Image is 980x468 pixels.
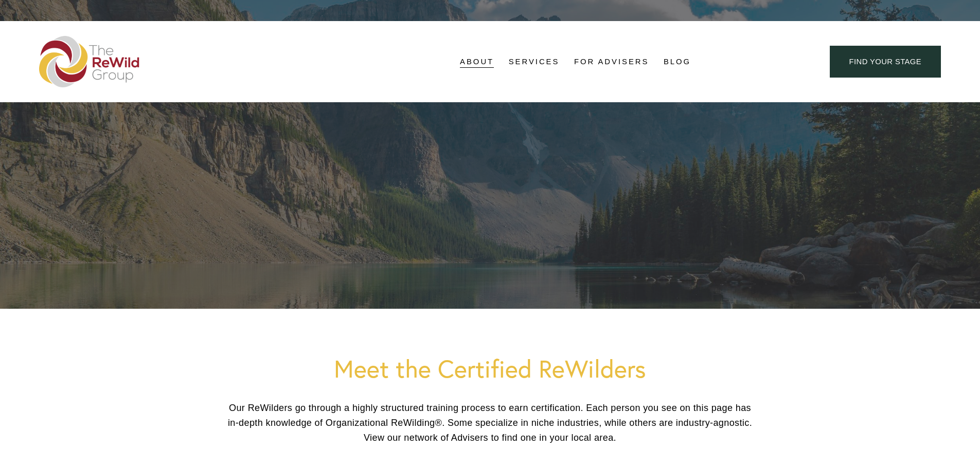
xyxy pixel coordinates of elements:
[39,36,140,87] img: The ReWild Group
[509,55,560,69] span: Services
[830,46,941,78] a: find your stage
[509,54,560,69] a: folder dropdown
[460,54,494,69] a: folder dropdown
[228,355,753,382] h1: Meet the Certified ReWilders
[664,54,691,69] a: Blog
[460,55,494,69] span: About
[228,401,753,445] p: Our ReWilders go through a highly structured training process to earn certification. Each person ...
[574,54,649,69] a: For Advisers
